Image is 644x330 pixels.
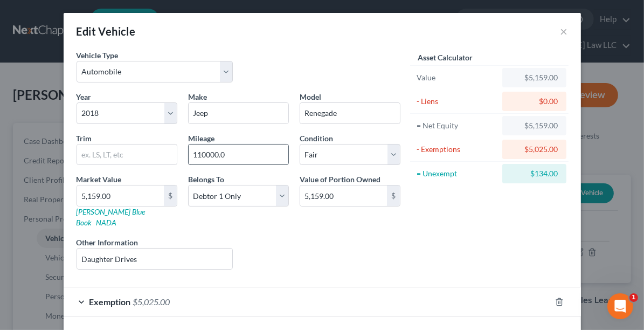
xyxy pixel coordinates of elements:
[511,120,558,131] div: $5,159.00
[511,144,558,155] div: $5,025.00
[133,297,170,307] span: $5,025.00
[189,103,288,123] input: ex. Nissan
[77,237,139,248] label: Other Information
[417,96,498,107] div: - Liens
[77,24,136,39] div: Edit Vehicle
[417,168,498,179] div: = Unexempt
[417,120,498,131] div: = Net Equity
[417,72,498,83] div: Value
[300,133,333,144] label: Condition
[77,174,122,185] label: Market Value
[164,185,177,206] div: $
[77,50,119,61] label: Vehicle Type
[511,168,558,179] div: $134.00
[511,96,558,107] div: $0.00
[77,185,164,206] input: 0.00
[188,175,224,184] span: Belongs To
[89,297,131,307] span: Exemption
[607,293,633,319] iframe: Intercom live chat
[387,185,400,206] div: $
[96,218,117,227] a: NADA
[511,72,558,83] div: $5,159.00
[560,25,568,38] button: ×
[77,91,92,102] label: Year
[417,144,498,155] div: - Exemptions
[629,293,638,302] span: 1
[77,249,233,269] input: (optional)
[300,174,380,185] label: Value of Portion Owned
[188,92,207,101] span: Make
[300,91,321,102] label: Model
[188,133,214,144] label: Mileage
[300,185,387,206] input: 0.00
[189,145,288,165] input: --
[77,133,92,144] label: Trim
[77,207,146,227] a: [PERSON_NAME] Blue Book
[77,145,177,165] input: ex. LS, LT, etc
[418,52,473,63] label: Asset Calculator
[300,103,400,123] input: ex. Altima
